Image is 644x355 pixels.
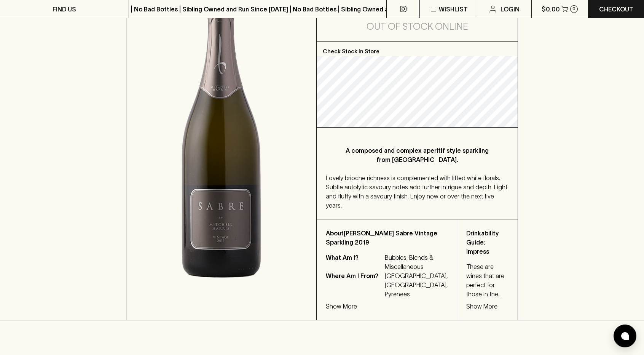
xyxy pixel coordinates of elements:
p: Where Am I From? [326,271,383,299]
p: FIND US [53,5,76,14]
p: [GEOGRAPHIC_DATA], [GEOGRAPHIC_DATA], Pyrenees [385,271,448,299]
p: Show More [466,302,497,311]
p: Bubbles, Blends & Miscellaneous [385,253,448,271]
p: A composed and complex aperitif style sparkling from [GEOGRAPHIC_DATA]. [341,146,493,164]
p: What Am I? [326,253,383,271]
img: bubble-icon [621,332,629,340]
p: Login [501,5,520,14]
p: 0 [572,7,575,11]
p: Checkout [599,5,633,14]
p: Wishlist [439,5,468,14]
p: About [PERSON_NAME] Sabre Vintage Sparkling 2019 [326,229,448,247]
p: Check Stock In Store [317,42,518,56]
p: These are wines that are perfect for those in the know, those who want to know, the aspirational,... [466,262,509,299]
p: $0.00 [542,5,560,14]
b: Drinkability Guide: Impress [466,230,499,255]
p: Show More [326,302,357,311]
span: Lovely brioche richness is complemented with lifted white florals. Subtle autolytic savoury notes... [326,174,507,209]
h5: Out of Stock Online [367,21,468,33]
